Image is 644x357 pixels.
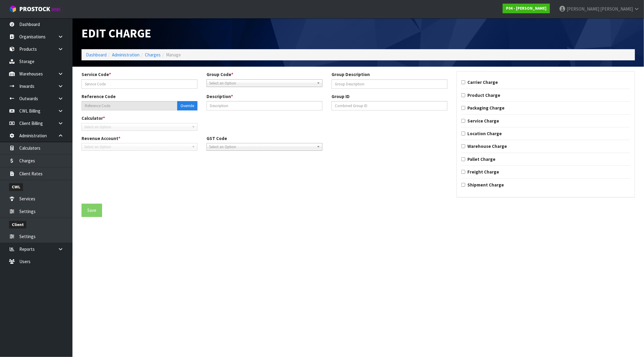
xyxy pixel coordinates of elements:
[461,170,465,174] input: Freight Charge
[461,183,465,187] input: Shipment Charge
[332,101,447,110] input: Combined Group ID
[209,80,314,87] span: Select an Option
[82,26,151,41] span: Edit Charge
[506,6,546,11] strong: P04 - [PERSON_NAME]
[82,135,120,142] label: Revenue Account
[461,80,465,84] input: Carrier Charge
[177,101,197,110] button: Override
[503,4,550,13] a: P04 - [PERSON_NAME]
[467,143,507,149] strong: Warehouse Charge
[467,118,499,124] strong: Service Charge
[84,143,189,151] span: Select an Option
[84,123,189,131] span: Select an Option
[461,106,465,110] input: Packaging Charge
[82,101,178,110] input: Reference Code
[467,79,498,85] strong: Carrier Charge
[207,71,233,78] label: Group Code
[467,131,502,136] strong: Location Charge
[145,52,161,58] a: Charges
[207,135,227,142] label: GST Code
[461,119,465,123] input: Service Charge
[332,79,447,89] input: Group Description
[461,132,465,135] input: Location Charge
[82,93,116,100] label: Reference Code
[207,93,233,100] label: Description
[82,79,197,89] input: Service Code
[467,156,495,162] strong: Pallet Charge
[467,92,500,98] strong: Product Charge
[467,105,505,111] strong: Packaging Charge
[19,5,50,13] span: ProStock
[9,5,17,13] img: cube-alt.png
[209,143,314,151] span: Select an Option
[82,71,111,78] label: Service Code
[9,183,23,191] span: CWL
[9,221,26,228] span: Client
[166,52,181,58] span: Manage
[82,204,102,217] button: Save
[600,6,633,12] span: [PERSON_NAME]
[51,7,61,12] small: WMS
[461,157,465,161] input: Pallet Charge
[332,93,350,100] label: Group ID
[207,101,322,110] input: Description
[567,6,599,12] span: [PERSON_NAME]
[332,71,370,78] label: Group Description
[467,169,499,175] strong: Freight Charge
[461,144,465,148] input: Warehouse Charge
[82,115,105,121] label: Calculator
[86,52,107,58] a: Dashboard
[461,93,465,97] input: Product Charge
[467,182,504,188] strong: Shipment Charge
[112,52,139,58] a: Administration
